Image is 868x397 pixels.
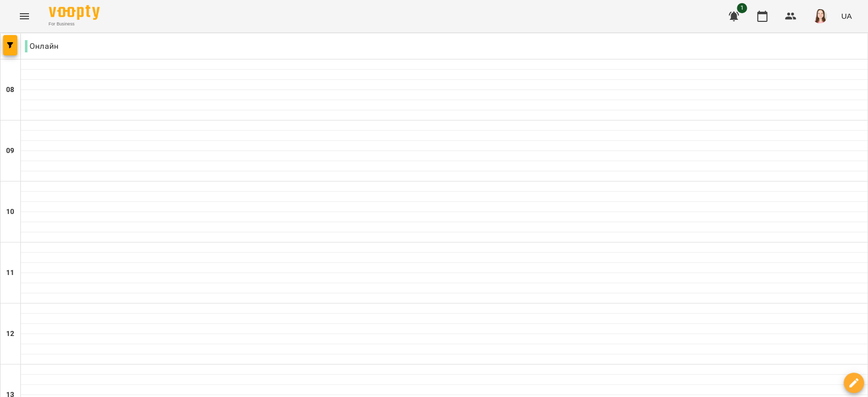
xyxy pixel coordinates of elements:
[6,206,14,218] h6: 10
[6,145,14,157] h6: 09
[25,40,58,52] p: Онлайн
[49,5,100,20] img: Voopty Logo
[737,3,747,13] span: 1
[49,21,100,27] span: For Business
[841,11,852,21] span: UA
[12,4,37,28] button: Menu
[6,328,14,340] h6: 12
[837,7,856,25] button: UA
[813,9,827,23] img: 83b29030cd47969af3143de651fdf18c.jpg
[6,267,14,279] h6: 11
[6,84,14,96] h6: 08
